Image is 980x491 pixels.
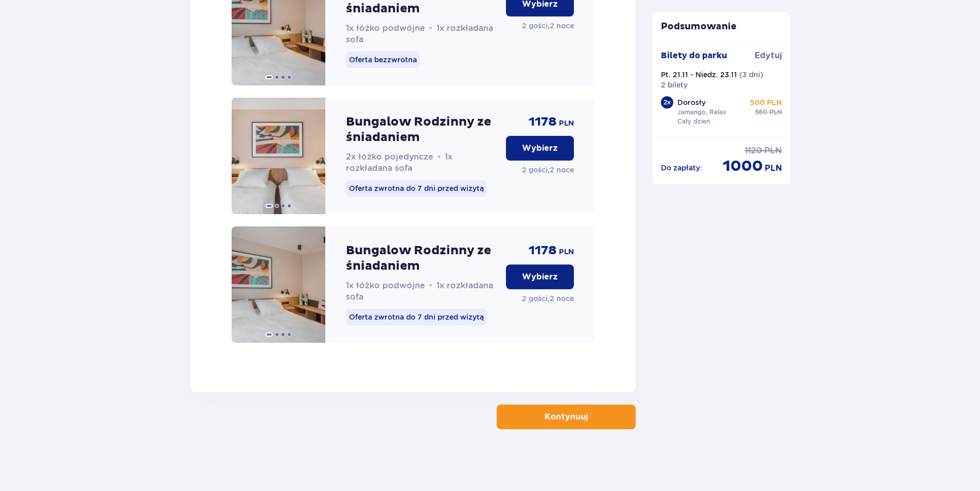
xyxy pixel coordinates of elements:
span: Edytuj [755,50,782,61]
p: Wybierz [522,271,558,283]
span: PLN [765,163,782,174]
p: 2 gości , 2 noce [522,21,574,31]
p: ( 3 dni ) [739,69,763,80]
p: Pt. 21.11 - Niedz. 23.11 [661,69,737,80]
div: 2 x [661,96,673,109]
span: 1178 [529,243,557,258]
button: Wybierz [506,265,574,289]
span: PLN [769,108,782,117]
img: Bungalow Rodzinny ze śniadaniem [232,226,325,343]
button: Wybierz [506,136,574,161]
p: Kontynuuj [545,411,588,423]
p: Wybierz [522,143,558,154]
span: 1x łóżko podwójne [346,23,425,33]
p: Bungalow Rodzinny ze śniadaniem [346,243,498,274]
p: Oferta zwrotna do 7 dni przed wizytą [346,180,487,197]
p: 500 PLN [750,97,782,108]
p: Dorosły [677,97,706,108]
span: • [429,23,432,33]
p: 2 bilety [661,80,688,90]
button: Kontynuuj [497,405,636,429]
p: Do zapłaty : [661,163,702,173]
p: Bilety do parku [661,50,727,61]
span: 1x łóżko podwójne [346,280,425,290]
span: 1000 [723,156,763,176]
p: 2 gości , 2 noce [522,293,574,304]
p: Oferta zwrotna do 7 dni przed wizytą [346,309,487,325]
p: Podsumowanie [653,21,791,33]
p: 2 gości , 2 noce [522,165,574,175]
p: Cały dzień [677,117,710,126]
span: 2x łóżko pojedyncze [346,152,433,162]
img: Bungalow Rodzinny ze śniadaniem [232,98,325,214]
span: PLN [559,118,574,129]
p: Jamango, Relax [677,108,726,117]
span: • [429,280,432,291]
span: 1178 [529,114,557,130]
span: PLN [559,247,574,257]
span: • [437,152,441,162]
span: PLN [764,145,782,156]
p: Oferta bezzwrotna [346,51,420,68]
span: 560 [755,108,767,117]
span: 1120 [745,145,762,156]
p: Bungalow Rodzinny ze śniadaniem [346,114,498,145]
